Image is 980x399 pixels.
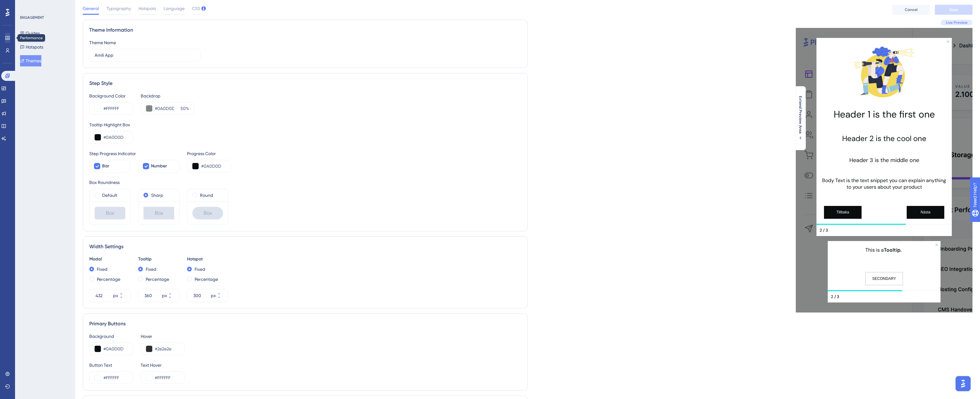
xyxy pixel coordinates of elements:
[168,296,180,302] button: px
[192,207,223,219] div: Box
[168,289,180,296] button: px
[141,333,185,340] div: Hover
[143,207,174,219] div: Box
[95,52,195,59] input: Theme Name
[195,276,218,283] label: Percentage
[831,294,839,299] div: Step 2 of 3
[107,5,131,12] span: Typography
[177,105,189,112] label: %
[89,39,116,46] div: Theme Name
[828,291,941,302] div: Footer
[200,192,213,199] label: Round
[20,41,43,53] button: Hotspots
[164,5,185,12] span: Language
[144,292,161,299] input: px
[798,96,803,134] span: Extend Preview Area
[102,192,117,199] label: Default
[821,134,947,143] h2: Header 2 is the cool one
[89,121,521,129] div: Tooltip Highlight Box
[193,292,210,299] input: px
[187,255,228,263] div: Hotspot
[907,206,944,219] button: Next
[151,192,163,199] label: Sharp
[821,156,947,164] h3: Header 3 is the middle one
[113,292,118,299] div: px
[20,55,41,66] button: Themes
[83,5,99,12] span: General
[946,20,967,25] span: Live Preview
[892,5,930,15] button: Cancel
[211,292,216,299] div: px
[141,361,185,369] div: Text Hover
[89,92,133,100] div: Background Color
[820,228,828,233] div: Step 2 of 3
[947,40,949,43] div: Close Preview
[217,296,228,302] button: px
[833,246,936,254] p: This is a
[821,108,947,120] h1: Header 1 is the first one
[89,255,131,263] div: Modal
[20,28,40,39] button: Guides
[89,150,180,157] div: Step Progress Indicator
[865,272,903,285] button: SECONDARY
[89,80,521,87] div: Step Style
[95,207,125,219] div: Box
[824,206,862,219] button: Previous
[179,105,186,112] input: %
[89,26,521,34] div: Theme Information
[146,276,169,283] label: Percentage
[884,247,902,253] b: Tooltip.
[89,361,133,369] div: Button Text
[89,333,133,340] div: Background
[192,5,200,12] span: CSS
[146,265,156,273] label: Fixed
[949,7,958,12] span: Save
[138,5,156,12] span: Hotspots
[102,162,109,170] span: Bar
[935,5,972,15] button: Save
[151,162,167,170] span: Number
[853,40,915,103] img: Modal Media
[816,225,952,236] div: Footer
[905,7,918,12] span: Cancel
[821,177,947,190] p: Body Text is the text snippet you can explain anything to your users about your product
[20,15,44,20] div: ENGAGEMENT
[936,244,938,246] div: Close Preview
[119,289,131,296] button: px
[96,292,112,299] input: px
[195,265,205,273] label: Fixed
[138,255,180,263] div: Tooltip
[954,374,972,393] iframe: UserGuiding AI Assistant Launcher
[15,2,39,9] span: Need Help?
[162,292,167,299] div: px
[217,289,228,296] button: px
[89,179,521,186] div: Box Roundness
[97,276,120,283] label: Percentage
[89,243,521,250] div: Width Settings
[89,320,521,328] div: Primary Buttons
[187,150,231,157] div: Progress Color
[141,92,194,100] div: Backdrop
[97,265,107,273] label: Fixed
[119,296,131,302] button: px
[795,96,805,140] button: Extend Preview Area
